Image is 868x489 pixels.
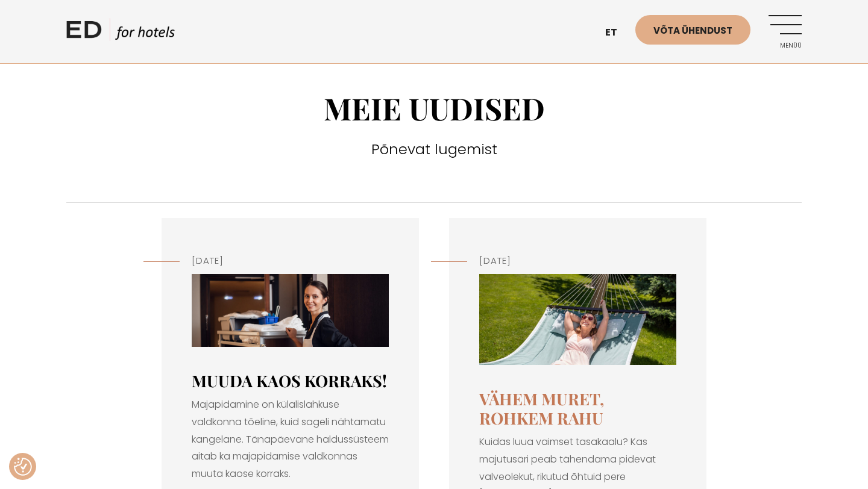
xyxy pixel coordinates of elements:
[769,15,802,48] a: Menüü
[192,370,387,391] a: Muuda kaos korraks!
[14,458,32,476] img: Revisit consent button
[66,18,175,48] a: ED HOTELS
[66,139,802,160] h3: Põnevat lugemist
[192,254,389,268] h5: [DATE]
[479,274,676,365] img: Vaimne tervis heaolu ettevõtluses
[599,18,635,48] a: et
[192,274,389,347] img: Majapidamine I Kaasaegne majutustarkvara BOUK
[479,388,604,429] a: Vähem muret, rohkem rahu
[479,254,676,268] h5: [DATE]
[14,458,32,476] button: Nõusolekueelistused
[66,90,802,126] h1: MEIE UUDISED
[635,15,750,45] a: Võta ühendust
[192,396,389,483] p: Majapidamine on külalislahkuse valdkonna tõeline, kuid sageli nähtamatu kangelane. Tänapäevane ha...
[769,42,802,49] span: Menüü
